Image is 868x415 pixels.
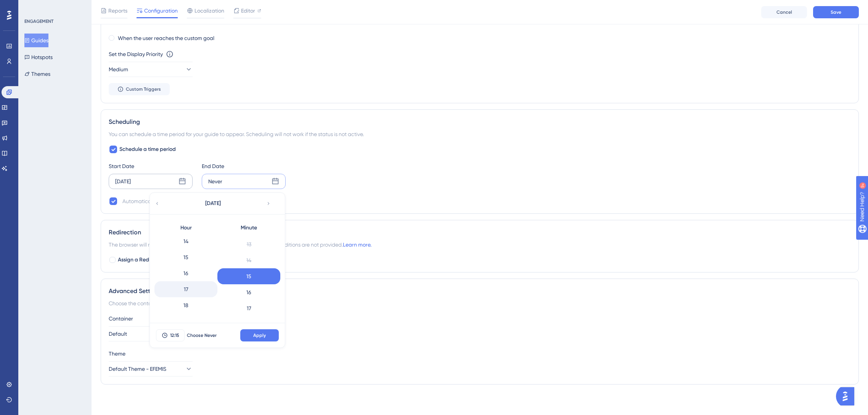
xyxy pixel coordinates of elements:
[202,162,286,171] div: End Date
[205,199,221,208] span: [DATE]
[154,281,217,297] div: 17
[217,220,280,236] div: Minute
[217,236,280,252] div: 13
[154,265,217,281] div: 16
[109,83,170,95] button: Custom Triggers
[170,332,179,338] span: 12:15
[154,313,217,329] div: 19
[24,50,53,64] button: Hotspots
[776,9,792,15] span: Cancel
[194,6,224,15] span: Localization
[126,86,161,92] span: Custom Triggers
[144,6,178,15] span: Configuration
[118,34,214,43] label: When the user reaches the custom goal
[154,220,217,236] div: Hour
[109,287,851,296] div: Advanced Settings
[109,240,371,249] span: The browser will redirect to the “Redirection URL” when the Targeting Conditions are not provided.
[253,332,266,338] span: Apply
[109,50,163,59] div: Set the Display Priority
[109,349,851,358] div: Theme
[154,249,217,265] div: 15
[109,65,128,74] span: Medium
[217,316,280,332] div: 18
[240,329,279,341] button: Apply
[761,6,807,18] button: Cancel
[187,332,217,338] span: Choose Never
[109,364,166,373] span: Default Theme - EFEMIS
[109,62,193,77] button: Medium
[115,177,131,186] div: [DATE]
[109,314,851,323] div: Container
[208,177,222,186] div: Never
[836,385,859,408] iframe: UserGuiding AI Assistant Launcher
[24,18,53,24] div: ENGAGEMENT
[109,326,193,341] button: Default
[109,299,851,308] div: Choose the container and theme for the guide.
[108,6,127,15] span: Reports
[109,361,193,377] button: Default Theme - EFEMIS
[109,130,851,139] div: You can schedule a time period for your guide to appear. Scheduling will not work if the status i...
[154,233,217,249] div: 14
[118,255,178,264] span: Assign a Redirection URL
[122,197,280,206] div: Automatically set as “Inactive” when the scheduled period is over.
[217,252,280,268] div: 14
[241,6,255,15] span: Editor
[109,117,851,127] div: Scheduling
[24,67,50,81] button: Themes
[109,162,193,171] div: Start Date
[185,329,219,341] button: Choose Never
[831,9,841,15] span: Save
[217,300,280,316] div: 17
[343,242,371,248] a: Learn more.
[156,329,185,341] button: 12:15
[154,297,217,313] div: 18
[217,268,280,284] div: 15
[813,6,859,18] button: Save
[24,34,48,47] button: Guides
[119,145,176,154] span: Schedule a time period
[217,284,280,300] div: 16
[109,228,851,237] div: Redirection
[18,2,48,11] span: Need Help?
[52,4,56,10] div: 9+
[175,196,251,211] button: [DATE]
[109,329,127,338] span: Default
